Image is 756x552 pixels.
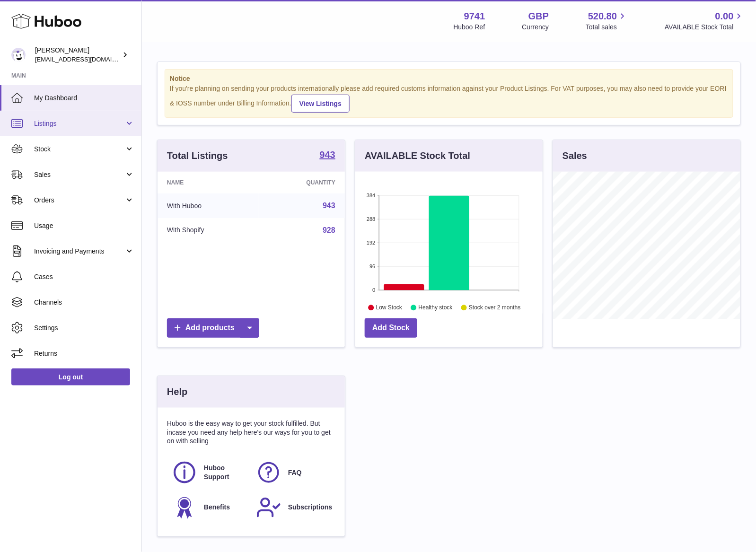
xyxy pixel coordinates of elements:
[259,172,345,193] th: Quantity
[172,495,246,520] a: Benefits
[170,84,728,113] div: If you're planning on sending your products internationally please add required customs informati...
[167,419,335,446] p: Huboo is the easy way to get your stock fulfilled. But incase you need any help here's our ways f...
[367,216,375,222] text: 288
[11,368,130,386] a: Log out
[365,149,470,162] h3: AVAILABLE Stock Total
[34,247,124,256] span: Invoicing and Payments
[528,10,549,23] strong: GBP
[367,193,375,198] text: 384
[204,503,230,512] span: Benefits
[323,226,335,234] a: 928
[320,150,335,161] a: 943
[167,386,187,398] h3: Help
[320,150,335,159] strong: 943
[419,304,453,311] text: Healthy stock
[34,170,124,179] span: Sales
[34,119,124,128] span: Listings
[372,287,375,293] text: 0
[158,193,259,218] td: With Huboo
[454,23,485,32] div: Huboo Ref
[288,468,302,477] span: FAQ
[256,460,331,485] a: FAQ
[170,74,728,83] strong: Notice
[167,149,228,162] h3: Total Listings
[158,172,259,193] th: Name
[376,304,403,311] text: Low Stock
[34,272,134,281] span: Cases
[35,46,120,64] div: [PERSON_NAME]
[204,464,246,482] span: Huboo Support
[563,149,587,162] h3: Sales
[34,324,134,333] span: Settings
[323,202,335,210] a: 943
[34,349,134,358] span: Returns
[167,318,259,338] a: Add products
[588,10,617,23] span: 520.80
[365,318,417,338] a: Add Stock
[34,94,134,103] span: My Dashboard
[586,10,628,32] a: 520.80 Total sales
[158,218,259,243] td: With Shopify
[367,240,375,245] text: 192
[256,495,331,520] a: Subscriptions
[469,304,520,311] text: Stock over 2 months
[11,48,26,62] img: aaronconwaysbo@gmail.com
[34,298,134,307] span: Channels
[291,95,350,113] a: View Listings
[35,55,139,63] span: [EMAIL_ADDRESS][DOMAIN_NAME]
[34,196,124,205] span: Orders
[288,503,332,512] span: Subscriptions
[369,263,375,269] text: 96
[665,10,745,32] a: 0.00 AVAILABLE Stock Total
[34,145,124,154] span: Stock
[665,23,745,32] span: AVAILABLE Stock Total
[34,221,134,230] span: Usage
[586,23,628,32] span: Total sales
[172,460,246,485] a: Huboo Support
[522,23,549,32] div: Currency
[464,10,485,23] strong: 9741
[715,10,734,23] span: 0.00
